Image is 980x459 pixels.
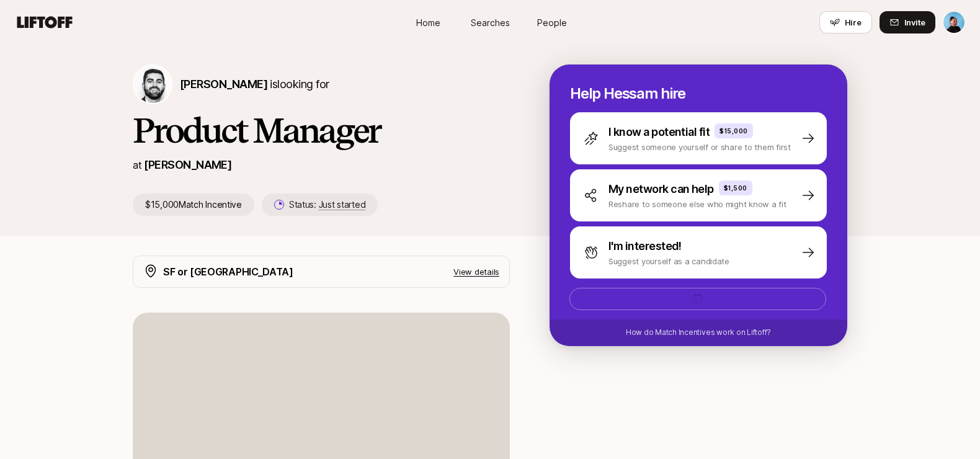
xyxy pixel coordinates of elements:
[608,123,710,141] p: I know a potential fit
[537,16,567,29] span: People
[943,11,965,33] button: Janelle Bradley
[880,11,935,33] button: Invite
[453,265,499,278] p: View details
[133,194,254,216] p: $15,000 Match Incentive
[133,112,510,149] h1: Product Manager
[133,157,141,173] p: at
[471,16,510,29] span: Searches
[180,78,267,91] span: [PERSON_NAME]
[626,327,771,338] p: How do Match Incentives work on Liftoff?
[144,158,231,171] a: [PERSON_NAME]
[289,197,365,212] p: Status:
[459,11,521,34] a: Searches
[608,180,714,198] p: My network can help
[943,12,964,33] img: Janelle Bradley
[719,126,748,136] p: $15,000
[416,16,440,29] span: Home
[570,85,827,102] p: Help Hessam hire
[819,11,872,33] button: Hire
[397,11,459,34] a: Home
[319,199,366,210] span: Just started
[180,76,329,93] p: is looking for
[724,183,747,193] p: $1,500
[845,16,862,29] span: Hire
[904,16,925,29] span: Invite
[521,11,583,34] a: People
[608,255,729,267] p: Suggest yourself as a candidate
[163,264,293,280] p: SF or [GEOGRAPHIC_DATA]
[608,141,791,153] p: Suggest someone yourself or share to them first
[608,238,682,255] p: I'm interested!
[134,66,171,103] img: Hessam Mostajabi
[608,198,786,210] p: Reshare to someone else who might know a fit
